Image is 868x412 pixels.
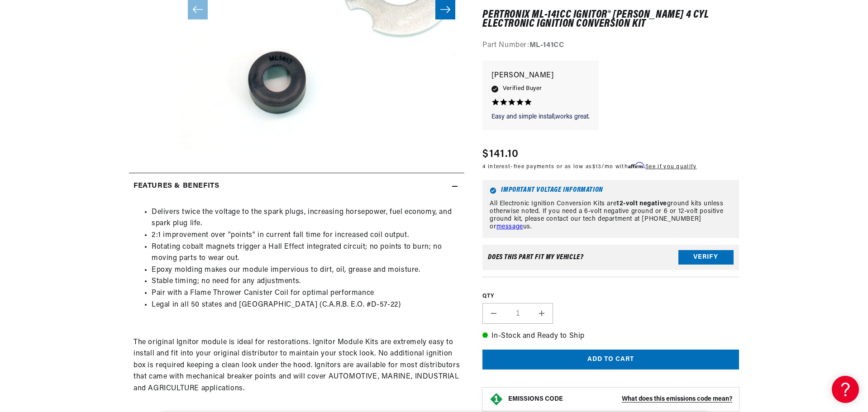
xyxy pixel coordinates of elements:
[490,187,732,194] h6: Important Voltage Information
[496,223,523,230] a: message
[489,393,504,407] img: Emissions code
[488,254,583,261] div: Does This part fit My vehicle?
[152,299,460,311] li: Legal in all 50 states and [GEOGRAPHIC_DATA] (C.A.R.B. E.O. #D-57-22)
[482,350,739,370] button: Add to cart
[503,84,542,94] span: Verified Buyer
[152,265,460,276] li: Epoxy molding makes our module impervious to dirt, oil, grease and moisture.
[482,331,739,342] p: In-Stock and Ready to Ship
[491,113,590,122] p: Easy and simple install,works great.
[645,165,696,170] a: See if you qualify - Learn more about Affirm Financing (opens in modal)
[616,200,667,207] strong: 12-volt negative
[678,251,734,265] button: Verify
[152,288,460,299] li: Pair with a Flame Thrower Canister Coil for optimal performance
[152,242,460,265] li: Rotating cobalt magnets trigger a Hall Effect integrated circuit; no points to burn; no moving pa...
[482,147,519,163] span: $141.10
[152,207,460,230] li: Delivers twice the voltage to the spark plugs, increasing horsepower, fuel economy, and spark plu...
[491,70,590,82] p: [PERSON_NAME]
[592,165,602,170] span: $13
[152,230,460,242] li: 2:1 improvement over "points" in current fall time for increased coil output.
[529,42,564,49] strong: ML-141CC
[482,163,696,171] p: 4 interest-free payments or as low as /mo with .
[490,200,732,231] p: All Electronic Ignition Conversion Kits are ground kits unless otherwise noted. If you need a 6-v...
[134,337,460,395] p: The original Ignitor module is ideal for restorations. Ignitor Module Kits are extremely easy to ...
[152,276,460,288] li: Stable timing; no need for any adjustments.
[129,173,464,199] summary: Features & Benefits
[622,396,732,403] strong: What does this emissions code mean?
[482,40,739,52] div: Part Number:
[482,10,739,29] h1: PerTronix ML-141CC Ignitor® [PERSON_NAME] 4 cyl Electronic Ignition Conversion Kit
[508,396,563,403] strong: EMISSIONS CODE
[508,396,732,404] button: EMISSIONS CODEWhat does this emissions code mean?
[628,162,644,169] span: Affirm
[482,293,739,301] label: QTY
[134,180,219,192] h2: Features & Benefits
